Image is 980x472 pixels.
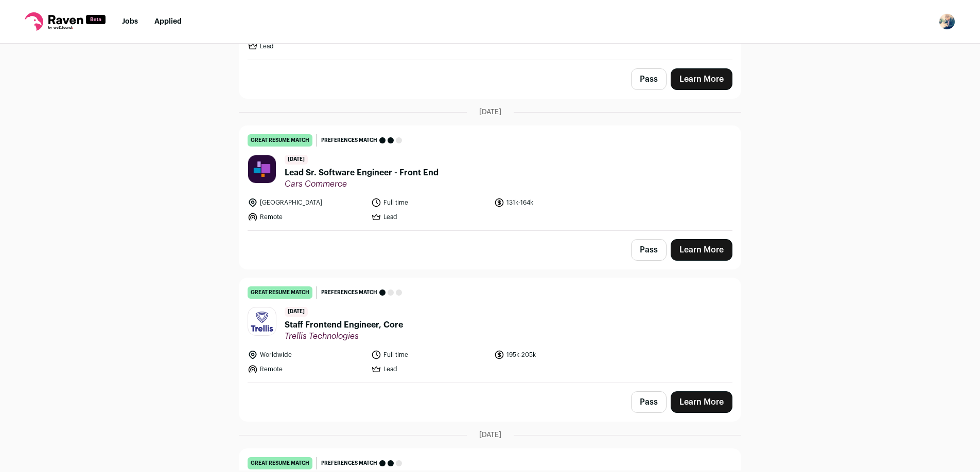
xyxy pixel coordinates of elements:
[248,197,365,208] li: [GEOGRAPHIC_DATA]
[285,307,308,317] span: [DATE]
[494,197,611,208] li: 131k-164k
[671,391,732,413] a: Learn More
[371,212,488,222] li: Lead
[321,287,377,298] span: Preferences match
[494,350,611,360] li: 195k-205k
[671,68,732,90] a: Learn More
[239,278,741,383] a: great resume match Preferences match [DATE] Staff Frontend Engineer, Core Trellis Technologies Wo...
[479,430,501,440] span: [DATE]
[248,457,312,469] div: great resume match
[248,134,312,147] div: great resume match
[479,107,501,117] span: [DATE]
[671,239,732,261] a: Learn More
[248,364,365,374] li: Remote
[631,391,667,413] button: Pass
[371,350,488,360] li: Full time
[285,179,439,189] span: Cars Commerce
[154,18,182,25] a: Applied
[321,135,377,146] span: Preferences match
[285,331,403,341] span: Trellis Technologies
[248,310,276,333] img: 6ecb8eadd4770e8937effd58efaa5e14b90449da1b76254b5331ef9cb191b862.png
[285,167,439,179] span: Lead Sr. Software Engineer - Front End
[371,364,488,374] li: Lead
[939,13,955,30] img: 2997348-medium_jpg
[248,350,365,360] li: Worldwide
[321,458,377,468] span: Preferences match
[248,155,276,183] img: 6a79e6f09283e1bafe4ca869cf7b302e29b0faa48023463420351e56f5c389d1.jpg
[631,239,667,261] button: Pass
[939,13,955,30] button: Open dropdown
[248,212,365,222] li: Remote
[371,197,488,208] li: Full time
[239,126,741,230] a: great resume match Preferences match [DATE] Lead Sr. Software Engineer - Front End Cars Commerce ...
[631,68,667,90] button: Pass
[285,319,403,331] span: Staff Frontend Engineer, Core
[248,286,312,299] div: great resume match
[122,18,138,25] a: Jobs
[248,41,365,51] li: Lead
[285,155,308,165] span: [DATE]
